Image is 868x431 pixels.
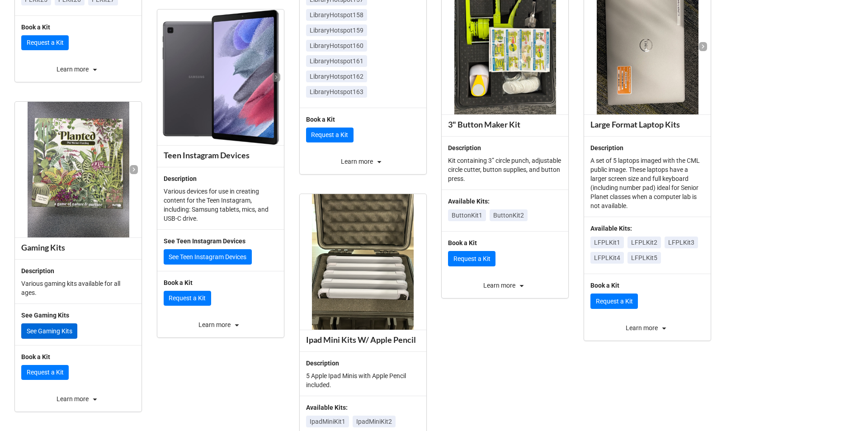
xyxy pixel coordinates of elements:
[448,119,562,130] div: 3" Button Maker Kit
[312,194,414,330] img: OnVkVURW12libRsr5yaTZbeVl7klr23WN5RJXXZ4zkM
[21,242,135,253] div: Gaming Kits
[590,119,704,130] div: Large Format Laptop Kits
[164,291,211,306] a: Request a Kit
[310,10,363,19] p: LibraryHotspot158
[15,393,142,404] div: Learn more
[157,319,284,330] div: Learn more
[21,312,69,319] b: See Gaming Kits
[448,198,490,205] b: Available Kits:
[442,280,568,291] div: Learn more
[590,282,619,289] b: Book a Kit
[306,116,335,123] b: Book a Kit
[306,404,348,411] b: Available Kits:
[668,238,694,247] p: LFPLKit3
[590,225,632,232] b: Available Kits:
[594,238,620,247] p: LFPLKit1
[21,35,69,51] a: Request a Kit
[631,238,657,247] p: LFPLKit2
[306,371,420,389] p: 5 Apple Ipad Minis with Apple Pencil included.
[164,150,278,161] div: Teen Instagram Devices
[164,279,193,286] b: Book a Kit
[310,57,363,66] p: LibraryHotspot161
[594,253,620,262] p: LFPLKit4
[164,175,197,182] b: Description
[306,335,420,345] div: Ipad Mini Kits W/ Apple Pencil
[310,26,363,35] p: LibraryHotspot159
[310,41,363,50] p: LibraryHotspot160
[21,353,50,360] b: Book a Kit
[21,279,135,297] p: Various gaming kits available for all ages.
[164,187,278,223] p: Various devices for use in creating content for the Teen Instagram, including: Samsung tablets, m...
[164,249,252,265] a: See Teen Instagram Devices
[164,237,245,245] b: See Teen Instagram Devices
[590,294,638,309] a: Request a Kit
[310,417,345,426] p: IpadMiniKit1
[590,144,623,152] b: Description
[452,211,482,220] p: ButtonKit1
[306,128,354,143] a: Request a Kit
[584,322,711,333] div: Learn more
[310,72,363,81] p: LibraryHotspot162
[300,156,426,167] div: Learn more
[310,87,363,96] p: LibraryHotspot163
[28,102,129,237] img: kgFA5PVEP7-Ld2ts3bEdpQnPMH-hFf4IISEV4xpv0rw
[631,253,657,262] p: LFPLKit5
[21,267,54,275] b: Description
[21,323,77,339] a: See Gaming Kits
[21,365,69,380] a: Request a Kit
[162,9,279,145] img: DtY1khykOI0mVnLTviVhOytAOoG9KyZYRcPgc-IbYBU
[448,144,481,152] b: Description
[448,239,477,246] b: Book a Kit
[306,360,339,367] b: Description
[493,211,524,220] p: ButtonKit2
[448,156,562,183] p: Kit containing 3” circle punch, adjustable circle cutter, button supplies, and button press.
[15,64,142,75] div: Learn more
[590,156,704,210] p: A set of 5 laptops imaged with the CML public image. These laptops have a larger screen size and ...
[448,251,495,266] a: Request a Kit
[21,24,50,31] b: Book a Kit
[356,417,392,426] p: IpadMiniKit2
